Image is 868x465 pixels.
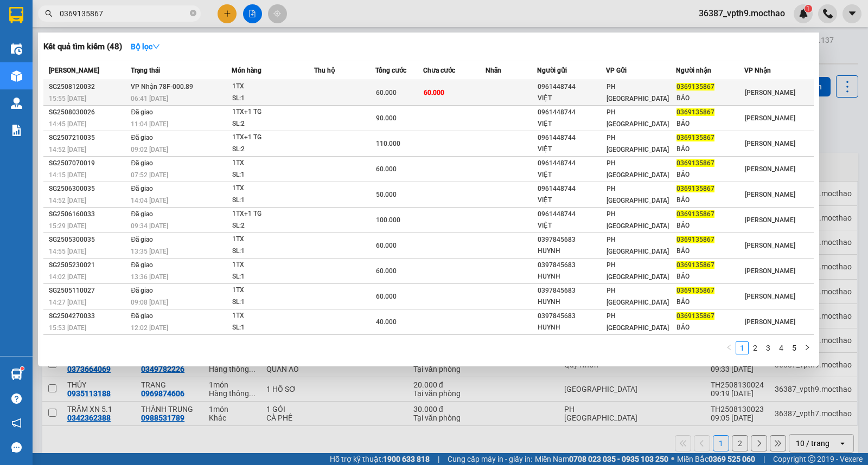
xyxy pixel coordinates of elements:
div: 0397845683 [538,234,605,246]
a: 4 [775,342,787,354]
div: 1TX+1 TG [232,208,314,220]
button: left [723,341,736,354]
img: warehouse-icon [11,98,22,109]
span: 40.000 [376,318,397,326]
span: [PERSON_NAME] [745,165,795,173]
div: 0961448744 [538,183,605,195]
span: PH [GEOGRAPHIC_DATA] [607,108,669,128]
span: VP Gửi [606,67,627,74]
div: 0961448744 [538,209,605,220]
img: solution-icon [11,125,22,136]
div: BẢO [676,93,744,104]
div: BẢO [676,220,744,231]
span: PH [GEOGRAPHIC_DATA] [607,312,669,332]
img: warehouse-icon [11,70,22,82]
div: 1TX [232,183,314,195]
div: BẢO [676,322,744,333]
li: 3 [762,341,775,354]
div: SG2505110027 [49,285,127,296]
span: [PERSON_NAME] [745,140,795,147]
div: SG2506300035 [49,183,127,195]
span: 14:52 [DATE] [49,146,86,153]
div: SL: 1 [232,271,314,283]
img: logo-vxr [9,7,23,23]
span: left [726,344,732,351]
img: warehouse-icon [11,369,22,380]
span: [PERSON_NAME] [745,293,795,300]
span: close-circle [190,10,196,16]
button: Bộ lọcdown [122,38,169,55]
div: SL: 2 [232,144,314,156]
div: SG2508120032 [49,81,127,93]
span: 09:02 [DATE] [131,146,168,153]
a: 1 [736,342,748,354]
div: BẢO [676,296,744,308]
div: HUYNH [538,246,605,257]
div: SL: 2 [232,220,314,232]
li: 1 [736,341,749,354]
span: Đã giao [131,185,153,192]
div: VIỆT [538,118,605,130]
div: SG2506160033 [49,209,127,220]
div: SG2504270033 [49,311,127,322]
span: [PERSON_NAME] [49,67,99,74]
span: 60.000 [424,89,444,96]
span: PH [GEOGRAPHIC_DATA] [607,261,669,281]
span: [PERSON_NAME] [745,242,795,249]
div: SL: 2 [232,118,314,130]
li: 4 [775,341,788,354]
span: 0369135867 [676,185,714,192]
span: Người nhận [676,67,711,74]
span: 14:52 [DATE] [49,197,86,204]
span: Trạng thái [131,67,160,74]
span: 15:29 [DATE] [49,222,86,230]
span: notification [11,418,22,428]
div: 0397845683 [538,260,605,271]
a: 5 [788,342,800,354]
span: Món hàng [232,67,261,74]
span: VP Nhận [744,67,771,74]
div: VIỆT [538,144,605,155]
span: Thu hộ [314,67,335,74]
div: SG2507070019 [49,158,127,169]
span: PH [GEOGRAPHIC_DATA] [607,159,669,179]
span: 0369135867 [676,261,714,269]
div: HUYNH [538,271,605,282]
img: warehouse-icon [11,43,22,55]
span: 15:53 [DATE] [49,324,86,332]
span: 12:02 [DATE] [131,324,168,332]
span: 15:55 [DATE] [49,95,86,102]
span: PH [GEOGRAPHIC_DATA] [607,134,669,153]
div: 1TX [232,285,314,296]
div: VIỆT [538,220,605,231]
span: 14:04 [DATE] [131,197,168,204]
span: 60.000 [376,293,397,300]
span: Đã giao [131,236,153,243]
div: HUYNH [538,322,605,333]
div: SL: 1 [232,296,314,308]
span: Đã giao [131,210,153,218]
span: 0369135867 [676,159,714,167]
span: [PERSON_NAME] [745,216,795,224]
span: 0369135867 [676,210,714,218]
span: [PERSON_NAME] [745,114,795,122]
div: VIỆT [538,93,605,104]
span: 0369135867 [676,134,714,141]
span: down [152,43,160,50]
div: 1TX+1 TG [232,132,314,144]
span: close-circle [190,9,196,19]
span: PH [GEOGRAPHIC_DATA] [607,185,669,204]
span: 14:27 [DATE] [49,299,86,306]
span: 09:34 [DATE] [131,222,168,230]
div: SG2507210035 [49,132,127,144]
span: Nhãn [486,67,501,74]
span: 0369135867 [676,83,714,91]
span: 14:02 [DATE] [49,273,86,281]
div: BẢO [676,118,744,130]
a: 3 [762,342,774,354]
div: BẢO [676,169,744,180]
div: 0961448744 [538,158,605,169]
span: 50.000 [376,191,397,198]
span: 09:08 [DATE] [131,299,168,306]
span: 07:52 [DATE] [131,171,168,179]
